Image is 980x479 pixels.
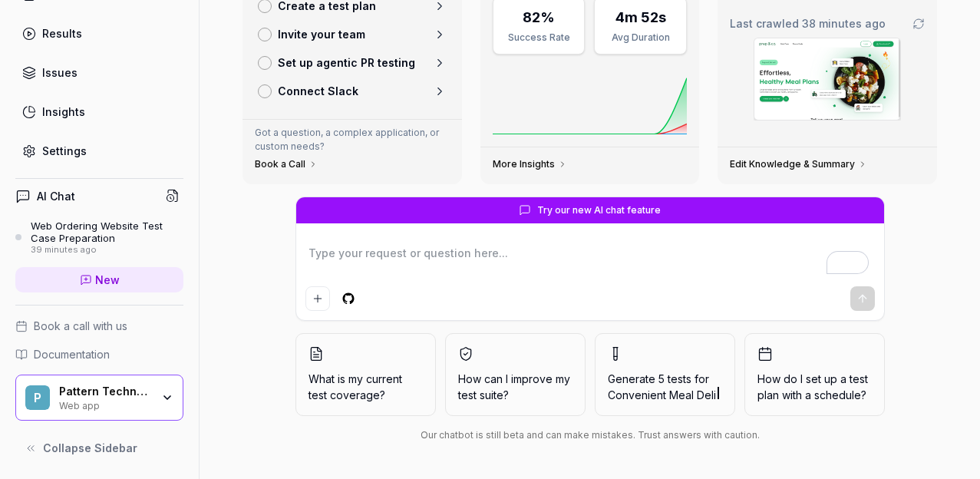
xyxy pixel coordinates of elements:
div: 4m 52s [615,7,666,28]
div: Web app [59,398,151,411]
div: Settings [42,143,87,159]
div: Our chatbot is still beta and can make mistakes. Trust answers with caution. [295,428,885,442]
span: Try our new AI chat feature [537,203,661,217]
span: What is my current test coverage? [309,371,423,403]
div: 82% [523,7,555,28]
div: Issues [42,64,78,81]
span: How can I improve my test suite? [458,371,572,403]
a: Web Ordering Website Test Case Preparation39 minutes ago [15,220,183,255]
span: Convenient Meal Deli [608,388,716,401]
button: Add attachment [305,286,330,311]
a: Book a Call [255,158,318,170]
span: How do I set up a test plan with a schedule? [757,371,872,403]
a: New [15,267,183,292]
button: Collapse Sidebar [15,433,183,464]
span: Generate 5 tests for [608,371,722,403]
a: Go to crawling settings [912,18,925,30]
span: Collapse Sidebar [43,440,137,456]
span: Book a call with us [34,318,127,334]
p: Got a question, a complex application, or custom needs? [255,126,450,154]
div: Avg Duration [604,31,677,45]
a: Insights [15,97,183,127]
div: Web Ordering Website Test Case Preparation [31,220,183,245]
span: New [95,272,120,288]
a: Connect Slack [252,77,453,105]
div: Success Rate [503,31,576,45]
span: Last crawled [730,15,886,31]
p: Set up agentic PR testing [278,55,415,71]
div: 39 minutes ago [31,245,183,256]
div: Pattern Technologies [59,385,151,398]
a: Set up agentic PR testing [252,48,453,77]
a: Issues [15,58,183,88]
button: How do I set up a test plan with a schedule? [744,333,885,416]
textarea: To enrich screen reader interactions, please activate Accessibility in Grammarly extension settings [305,242,875,280]
a: Settings [15,136,183,166]
time: 38 minutes ago [802,17,886,30]
a: More Insights [493,158,567,170]
span: P [25,385,50,410]
p: Connect Slack [278,83,358,99]
button: How can I improve my test suite? [445,333,586,416]
p: Invite your team [278,26,365,42]
button: What is my current test coverage? [295,333,436,416]
a: Documentation [15,346,183,362]
span: Documentation [34,346,110,362]
div: Results [42,25,82,41]
h4: AI Chat [37,188,75,204]
button: Generate 5 tests forConvenient Meal Deli [595,333,735,416]
a: Invite your team [252,20,453,48]
a: Edit Knowledge & Summary [730,158,867,170]
a: Results [15,18,183,48]
div: Insights [42,104,85,120]
img: Screenshot [754,38,900,120]
a: Book a call with us [15,318,183,334]
button: PPattern TechnologiesWeb app [15,375,183,421]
